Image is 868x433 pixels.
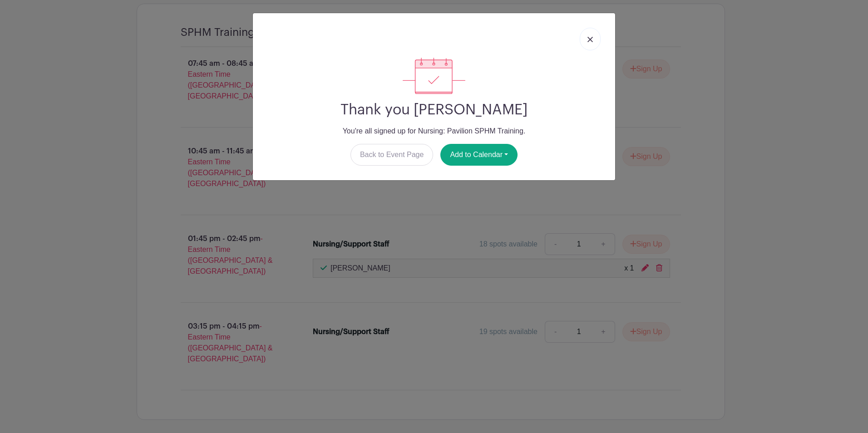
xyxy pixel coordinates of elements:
button: Add to Calendar [440,144,518,166]
h2: Thank you [PERSON_NAME] [260,101,608,118]
img: signup_complete-c468d5dda3e2740ee63a24cb0ba0d3ce5d8a4ecd24259e683200fb1569d990c8.svg [403,58,465,94]
p: You're all signed up for Nursing: Pavilion SPHM Training. [260,126,608,137]
a: Back to Event Page [350,144,434,166]
img: close_button-5f87c8562297e5c2d7936805f587ecaba9071eb48480494691a3f1689db116b3.svg [587,37,593,42]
